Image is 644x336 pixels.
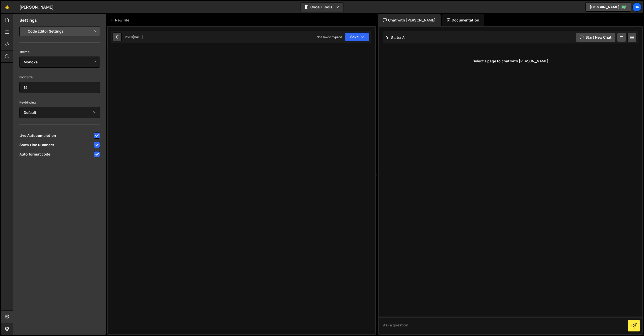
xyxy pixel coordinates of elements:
span: Live Autocompletion [19,133,93,138]
button: Code + Tools [301,3,343,12]
button: Save [345,32,369,41]
div: Chat with [PERSON_NAME] [378,14,441,26]
span: Auto format code [19,152,93,157]
div: [DATE] [133,35,143,39]
div: New File [110,18,131,23]
div: [PERSON_NAME] [19,4,54,10]
label: Font Size [19,75,33,80]
div: Not saved to prod [317,35,342,39]
button: Start new chat [576,33,616,42]
div: Saved [124,35,143,39]
a: 🤙 [1,1,13,13]
a: [DOMAIN_NAME] [585,3,631,12]
h2: Settings [19,17,37,23]
h2: Slater AI [386,35,406,40]
label: Keybinding [19,100,36,105]
span: Show Line Numbers [19,142,93,147]
label: Theme [19,49,30,55]
div: Documentation [442,14,484,26]
a: Br [632,3,641,12]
